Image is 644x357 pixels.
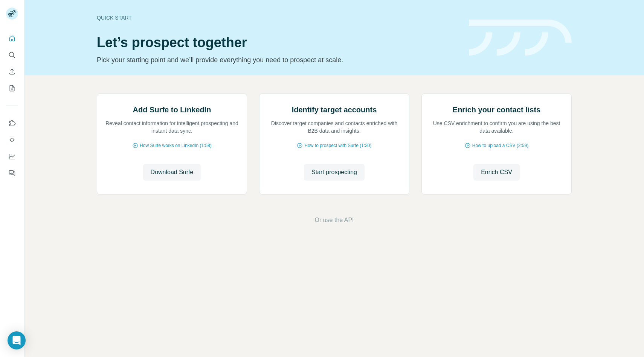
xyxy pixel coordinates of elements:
[133,104,211,115] h2: Add Surfe to LinkedIn
[453,104,540,115] h2: Enrich your contact lists
[6,116,18,130] button: Use Surfe on LinkedIn
[473,164,520,181] button: Enrich CSV
[6,150,18,163] button: Dashboard
[6,133,18,147] button: Use Surfe API
[6,65,18,78] button: Enrich CSV
[140,142,212,149] span: How Surfe works on LinkedIn (1:58)
[469,20,572,56] img: banner
[267,120,401,135] p: Discover target companies and contacts enriched with B2B data and insights.
[6,32,18,45] button: Quick start
[97,14,460,21] div: Quick start
[97,55,460,65] p: Pick your starting point and we’ll provide everything you need to prospect at scale.
[311,168,357,177] span: Start prospecting
[6,81,18,95] button: My lists
[105,120,239,135] p: Reveal contact information for intelligent prospecting and instant data sync.
[292,104,377,115] h2: Identify target accounts
[151,168,194,177] span: Download Surfe
[429,120,564,135] p: Use CSV enrichment to confirm you are using the best data available.
[143,164,201,181] button: Download Surfe
[472,142,528,149] span: How to upload a CSV (2:59)
[97,35,460,50] h1: Let’s prospect together
[304,142,371,149] span: How to prospect with Surfe (1:30)
[304,164,365,181] button: Start prospecting
[314,216,354,225] button: Or use the API
[481,168,512,177] span: Enrich CSV
[6,166,18,180] button: Feedback
[6,48,18,62] button: Search
[8,331,26,349] div: Open Intercom Messenger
